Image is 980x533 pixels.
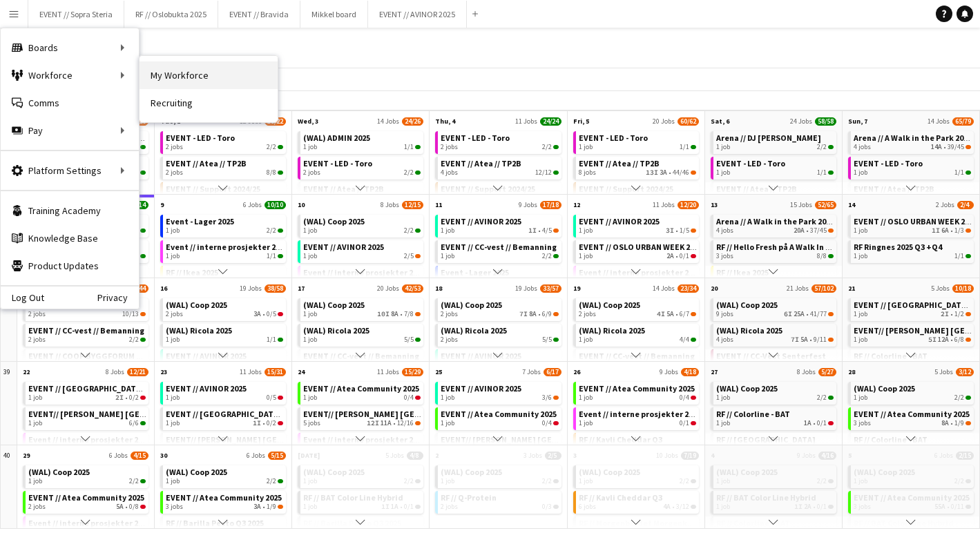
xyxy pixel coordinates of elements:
span: 6/9 [542,310,552,318]
button: RF // Oslobukta 2025 [124,1,218,28]
a: EVENT // Atea Community 20251 job0/4 [441,407,558,427]
span: 7I [791,336,799,344]
span: 1 job [303,226,317,235]
span: 1 job [303,394,317,402]
div: • [716,226,834,235]
span: EVENT// SIRK NORGE [303,409,482,419]
span: (WAL) Coop 2025 [303,467,365,477]
span: (WAL) Coop 2025 [28,467,90,477]
span: 8/8 [817,252,827,260]
span: 1/1 [680,143,689,151]
span: 2 jobs [28,310,46,318]
span: 4 jobs [716,336,733,344]
a: Event // interne prosjekter 20251 job0/1 [579,407,696,427]
a: Arena // DJ [PERSON_NAME]1 job2/2 [716,131,834,151]
span: Arena // DJ Walkie [716,133,821,143]
a: EVENT // AVINOR 20251 job1I•4/5 [441,215,558,235]
div: • [854,419,971,427]
span: (WAL) Coop 2025 [579,300,640,310]
span: 2I [115,394,124,402]
span: 1 job [579,143,593,151]
span: 1 job [441,419,454,427]
span: 0/2 [129,394,139,402]
span: 5/5 [404,336,414,344]
span: 1 job [579,477,593,485]
span: 1 job [441,477,454,485]
span: 2A [666,252,674,260]
span: 12A [938,336,949,344]
span: 1 job [579,419,593,427]
span: EVENT // AVINOR 2025 [166,383,247,394]
span: 1 job [166,252,180,260]
a: EVENT// [PERSON_NAME] [GEOGRAPHIC_DATA]1 job5I12A•6/8 [854,324,971,344]
span: 10I [377,310,390,318]
span: 2/5 [404,252,414,260]
span: 20A [794,226,805,235]
span: 4/4 [680,336,689,344]
span: EVENT - LED - Toro [441,133,510,143]
span: EVENT // AVINOR 2025 [303,242,384,252]
div: • [441,310,558,318]
span: (WAL) Coop 2025 [441,467,502,477]
span: 6/7 [680,310,689,318]
span: 5/5 [542,336,552,344]
span: 7/8 [404,310,414,318]
button: EVENT // AVINOR 2025 [368,1,467,28]
span: 1 job [303,336,317,344]
a: Knowledge Base [1,224,139,252]
span: 1 job [854,252,867,260]
div: • [579,226,696,235]
a: (WAL) Ricola 20254 jobs7I5A•9/11 [716,324,834,344]
a: (WAL) Coop 20251 job2/2 [441,465,558,485]
span: 5 jobs [303,419,320,427]
span: 2/2 [817,394,827,402]
span: EVENT // AVINOR 2025 [579,216,660,226]
span: EVENT // Atea Community 2025 [854,409,970,419]
a: Comms [1,89,139,117]
span: EVENT - LED - Toro [303,158,372,168]
span: (WAL) Coop 2025 [303,300,365,310]
span: (WAL) Ricola 2025 [716,325,782,336]
div: • [579,168,696,177]
div: • [28,394,146,402]
span: (WAL) Coop 2025 [441,300,502,310]
span: 1/1 [267,252,276,260]
span: EVENT - LED - Toro [854,158,923,168]
span: 1I [253,419,261,427]
span: (WAL) Ricola 2025 [166,325,232,336]
span: 1 job [303,143,317,151]
a: Log Out [1,292,44,303]
span: EVENT // CC-vest // Bemanning [28,325,144,336]
a: EVENT // [GEOGRAPHIC_DATA] MEETING1 job2I•1/2 [854,298,971,318]
span: 2/2 [129,477,139,485]
span: 2I [941,310,949,318]
span: (WAL) Coop 2025 [716,383,778,394]
span: EVENT - LED - Toro [716,158,785,168]
span: EVENT // OSLO URBAN WEEK 2025 [579,242,702,252]
a: RF Ringnes 2025 Q3 +Q41 job1/1 [854,240,971,260]
a: EVENT// [PERSON_NAME] [GEOGRAPHIC_DATA]5 jobs12I11A•12/16 [303,407,421,427]
a: Recruiting [140,89,278,117]
span: 2 jobs [441,336,458,344]
span: (WAL) Coop 2025 [579,467,640,477]
span: 2/2 [542,477,552,485]
span: Arena // A Walk in the Park 2025 [854,133,972,143]
span: 9/11 [814,336,827,344]
span: 0/2 [267,419,276,427]
span: 1 job [303,252,317,260]
span: 3A [660,168,667,177]
span: 5I [928,336,936,344]
span: EVENT // Atea Community 2025 [441,409,557,419]
a: Event - Lager 20251 job2/2 [166,215,283,235]
span: 2/2 [542,252,552,260]
button: EVENT // Bravida [218,1,300,28]
span: 2/2 [954,477,964,485]
span: 41/77 [810,310,827,318]
span: 1 job [579,336,593,344]
span: 1 job [303,477,317,485]
a: EVENT - LED - Toro2 jobs2/2 [166,131,283,151]
span: 8A [941,419,949,427]
a: (WAL) Ricola 20252 jobs5/5 [441,324,558,344]
span: Event - Lager 2025 [166,216,234,226]
span: 2/2 [817,477,827,485]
